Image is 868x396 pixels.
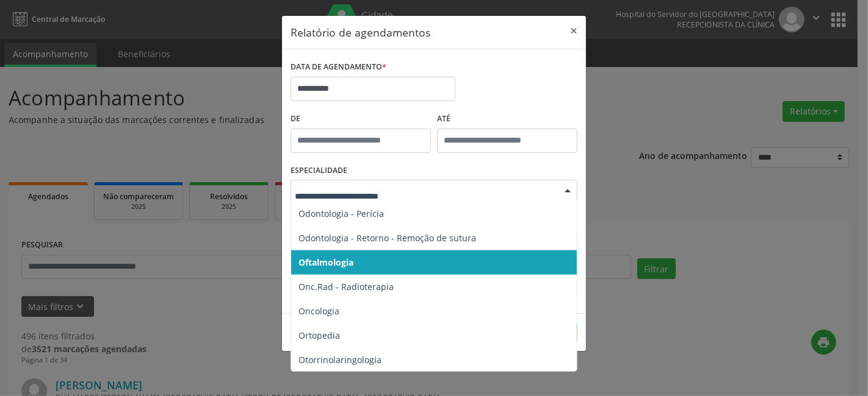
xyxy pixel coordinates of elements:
span: Oncologia [298,305,339,317]
span: Odontologia - Perícia [298,208,384,219]
span: Odontologia - Retorno - Remoção de sutura [298,232,476,244]
span: Otorrinolaringologia [298,354,382,366]
button: Close [562,16,586,46]
span: Onc.Rad - Radioterapia [298,281,394,292]
span: Ortopedia [298,330,340,341]
label: ATÉ [437,110,577,129]
label: DATA DE AGENDAMENTO [291,58,386,77]
h5: Relatório de agendamentos [291,24,430,40]
label: De [291,110,431,129]
label: ESPECIALIDADE [291,161,347,180]
span: Oftalmologia [298,256,353,268]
